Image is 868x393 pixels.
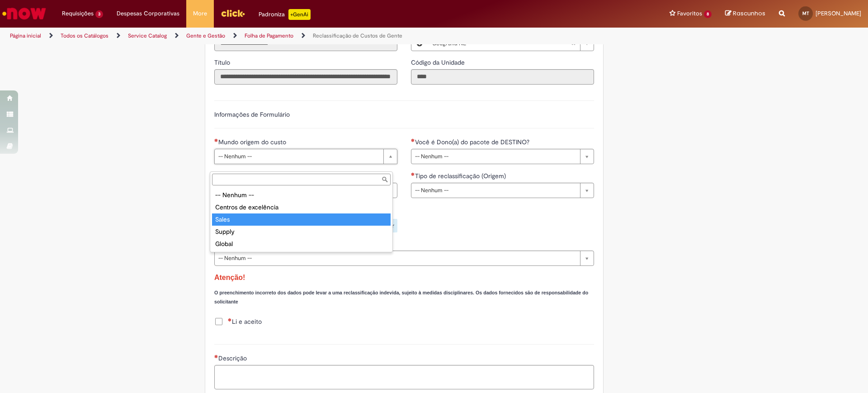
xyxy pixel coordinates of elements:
div: Centros de excelência [212,201,391,213]
div: Supply [212,226,391,238]
div: Sales [212,213,391,226]
div: -- Nenhum -- [212,189,391,201]
ul: Mundo origem do custo [210,187,392,252]
div: Global [212,238,391,250]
